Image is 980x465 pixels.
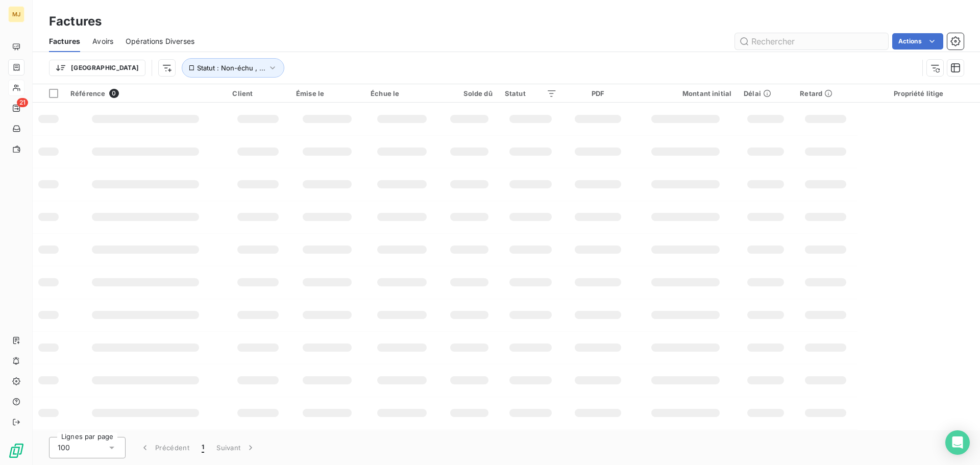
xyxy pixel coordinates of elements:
img: Logo LeanPay [8,443,24,459]
input: Rechercher [735,33,888,50]
div: Client [232,89,284,97]
button: Précédent [134,437,195,458]
span: 21 [17,98,28,107]
button: Suivant [210,437,262,458]
span: 1 [202,443,204,453]
div: Propriété litige [864,89,974,97]
div: Délai [744,89,788,97]
button: [GEOGRAPHIC_DATA] [49,60,145,76]
div: Retard [800,89,851,97]
div: PDF [569,89,627,97]
span: Statut : Non-échu , ... [197,64,265,72]
button: Statut : Non-échu , ... [182,58,284,78]
div: Solde dû [446,89,493,97]
span: Référence [70,89,105,97]
div: Open Intercom Messenger [945,430,970,455]
span: Opérations Diverses [126,36,194,46]
div: Montant initial [640,89,731,97]
div: Émise le [296,89,358,97]
button: 1 [195,437,210,458]
span: 100 [58,443,70,453]
span: Factures [49,36,80,46]
span: 0 [109,89,118,98]
span: Avoirs [92,36,113,46]
div: MJ [8,6,24,22]
div: Échue le [371,89,434,97]
h3: Factures [49,12,102,31]
button: Actions [892,33,943,50]
div: Statut [505,89,557,97]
